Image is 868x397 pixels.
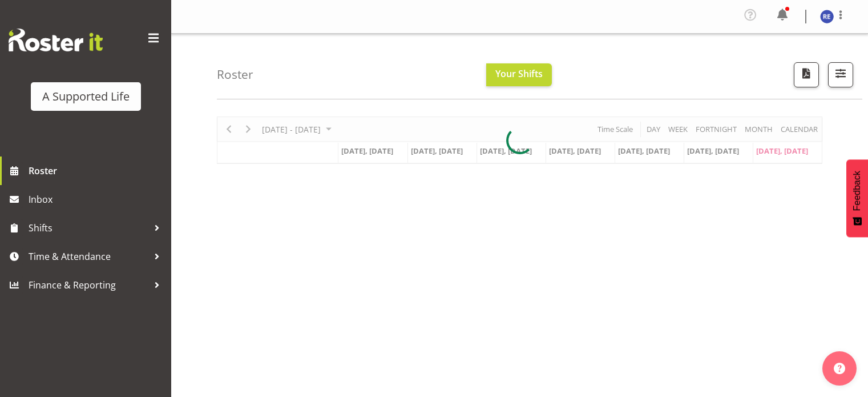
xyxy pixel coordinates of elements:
[495,67,543,80] span: Your Shifts
[852,171,862,211] span: Feedback
[217,68,253,81] h4: Roster
[29,276,148,294] span: Finance & Reporting
[828,62,853,87] button: Filter Shifts
[794,62,819,87] button: Download a PDF of the roster according to the set date range.
[486,63,552,86] button: Your Shifts
[29,191,165,208] span: Inbox
[9,29,103,51] img: Rosterit website logo
[29,248,148,265] span: Time & Attendance
[820,10,834,23] img: roby-emmanuel9769.jpg
[42,88,130,105] div: A Supported Life
[834,363,845,374] img: help-xxl-2.png
[846,159,868,237] button: Feedback - Show survey
[29,162,165,179] span: Roster
[29,219,148,236] span: Shifts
